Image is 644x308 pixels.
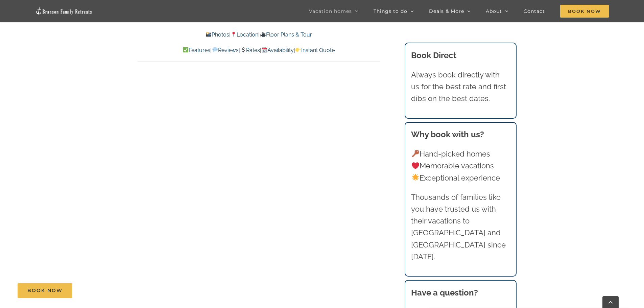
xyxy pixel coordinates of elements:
img: 📍 [231,32,236,37]
p: Thousands of families like you have trusted us with their vacations to [GEOGRAPHIC_DATA] and [GEO... [411,191,510,263]
img: 🌟 [412,174,419,181]
img: 💬 [212,47,218,52]
span: Contact [524,9,545,14]
img: 🔑 [412,150,419,157]
p: Always book directly with us for the best rate and first dibs on the best dates. [411,69,510,105]
span: Book Now [560,5,609,18]
img: 🎥 [260,32,266,37]
img: ❤️ [412,162,419,169]
a: Rates [240,47,260,53]
a: Photos [206,31,229,38]
img: 📆 [262,47,267,52]
a: Features [183,47,210,53]
span: Deals & More [429,9,464,14]
h3: Why book with us? [411,128,510,141]
img: 💲 [240,47,246,52]
a: Floor Plans & Tour [260,31,312,38]
p: | | | | [138,46,380,55]
p: Hand-picked homes Memorable vacations Exceptional experience [411,148,510,184]
a: Instant Quote [295,47,335,53]
a: Availability [261,47,294,53]
b: Book Direct [411,50,456,60]
p: | | [138,30,380,39]
a: Location [231,31,258,38]
a: Reviews [212,47,238,53]
img: 👉 [295,47,301,52]
span: Vacation homes [309,9,352,14]
span: Things to do [374,9,407,14]
img: Branson Family Retreats Logo [35,7,93,15]
span: About [486,9,502,14]
img: 📸 [206,32,211,37]
img: ✅ [183,47,188,52]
